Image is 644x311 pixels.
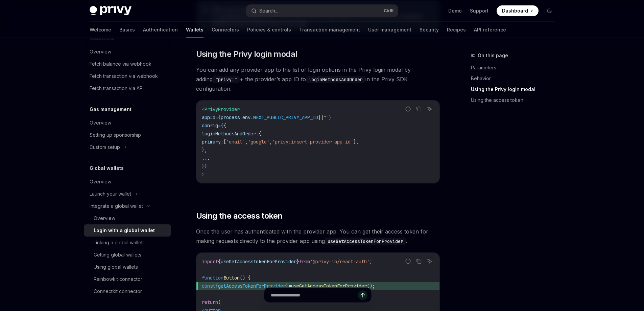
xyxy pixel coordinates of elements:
[84,58,171,70] a: Fetch balance via webhook
[202,106,205,112] span: <
[414,257,423,266] button: Copy the contents from the code block
[259,131,261,137] span: {
[186,22,204,38] a: Wallets
[212,22,239,38] a: Connectors
[84,237,171,249] a: Linking a global wallet
[447,22,466,38] a: Recipes
[245,139,248,145] span: ,
[205,106,240,112] span: PrivyProvider
[353,139,359,145] span: ],
[226,139,245,145] span: 'email'
[196,49,297,60] span: Using the Privy login modal
[90,131,141,139] div: Setting up sponsorship
[202,147,207,153] span: },
[84,46,171,58] a: Overview
[478,51,508,60] span: On this page
[272,139,353,145] span: 'privy:insert-provider-app-id'
[324,114,329,120] span: ""
[90,84,144,92] div: Fetch transaction via API
[420,22,439,38] a: Security
[196,227,440,246] span: Once the user has authenticated with the provider app. You can get their access token for making ...
[90,6,132,16] img: dark logo
[90,105,132,113] h5: Gas management
[502,7,528,14] span: Dashboard
[202,163,205,169] span: }
[358,290,367,300] button: Send message
[90,202,143,210] div: Integrate a global wallet
[84,129,171,141] a: Setting up sponsorship
[90,190,131,198] div: Launch your wallet
[240,275,251,281] span: () {
[318,114,324,120] span: ||
[329,114,332,120] span: }
[205,163,207,169] span: }
[425,105,434,113] button: Ask AI
[425,257,434,266] button: Ask AI
[202,123,218,129] span: config
[218,259,221,265] span: {
[269,139,272,145] span: ,
[404,105,412,113] button: Report incorrect code
[296,259,299,265] span: }
[384,8,394,14] span: Ctrl K
[369,259,372,265] span: ;
[196,65,440,93] span: You can add any provider app to the list of login options in the Privy login modal by adding + th...
[306,76,365,83] code: loginMethodsAndOrder
[223,139,226,145] span: [
[90,164,124,172] h5: Global wallets
[84,117,171,129] a: Overview
[367,283,375,289] span: ();
[470,7,488,14] a: Support
[310,259,369,265] span: '@privy-io/react-auth'
[414,105,423,113] button: Copy the contents from the code block
[84,212,171,224] a: Overview
[218,114,221,120] span: {
[404,257,412,266] button: Report incorrect code
[90,72,158,80] div: Fetch transaction via webhook
[497,5,539,16] a: Dashboard
[94,287,142,295] div: Connectkit connector
[119,22,135,38] a: Basics
[253,114,318,120] span: NEXT_PUBLIC_PRIVY_APP_ID
[325,238,406,245] code: useGetAccessTokenForProvider
[299,22,360,38] a: Transaction management
[448,7,462,14] a: Demo
[474,22,506,38] a: API reference
[202,114,215,120] span: appId
[90,119,111,127] div: Overview
[202,259,218,265] span: import
[259,7,278,15] div: Search...
[84,285,171,297] a: Connectkit connector
[202,283,215,289] span: const
[213,76,240,83] code: "privy:"
[544,5,555,16] button: Toggle dark mode
[202,139,223,145] span: primary:
[84,261,171,273] a: Using global wallets
[84,273,171,285] a: Rainbowkit connector
[286,283,288,289] span: }
[471,73,560,84] a: Behavior
[84,70,171,82] a: Fetch transaction via webhook
[94,214,115,222] div: Overview
[471,62,560,73] a: Parameters
[90,22,111,38] a: Welcome
[94,251,141,259] div: Getting global wallets
[90,143,120,151] div: Custom setup
[288,283,291,289] span: =
[291,283,367,289] span: useGetAccessTokenForProvider
[471,95,560,106] a: Using the access token
[299,259,310,265] span: from
[94,239,143,247] div: Linking a global wallet
[84,82,171,94] a: Fetch transaction via API
[251,114,253,120] span: .
[90,48,111,56] div: Overview
[368,22,411,38] a: User management
[196,210,283,221] span: Using the access token
[84,176,171,188] a: Overview
[218,283,286,289] span: getAccessTokenForProvider
[247,22,291,38] a: Policies & controls
[90,178,111,186] div: Overview
[94,275,142,283] div: Rainbowkit connector
[84,249,171,261] a: Getting global wallets
[471,84,560,95] a: Using the Privy login modal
